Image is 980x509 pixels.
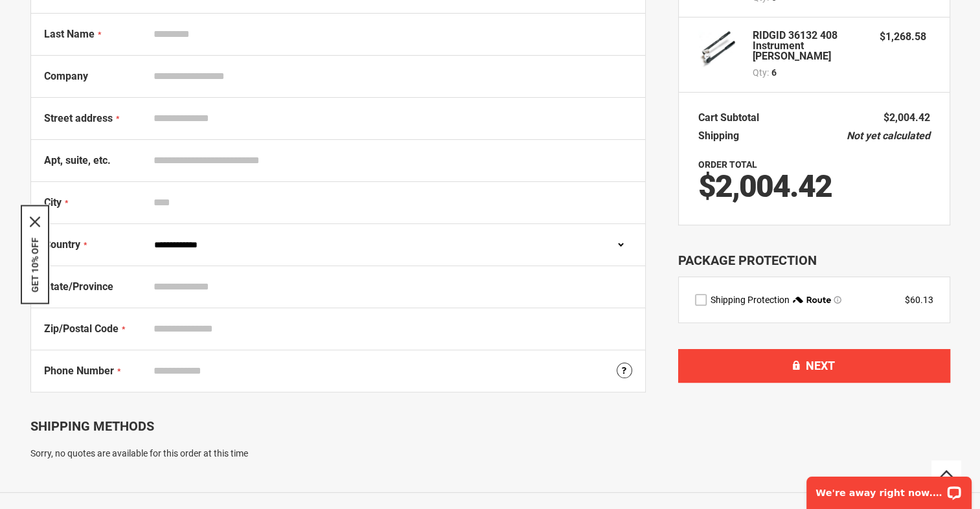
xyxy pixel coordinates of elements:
span: Company [44,70,88,82]
div: Sorry, no quotes are available for this order at this time [30,447,646,460]
button: Next [678,349,950,383]
span: Next [806,359,835,372]
span: City [44,196,62,209]
span: Qty [753,67,767,78]
span: $2,004.42 [883,111,930,124]
span: $2,004.42 [698,168,832,205]
div: $60.13 [905,293,933,306]
strong: RIDGID 36132 408 Instrument [PERSON_NAME] [753,30,867,62]
button: Close [30,217,40,227]
span: Country [44,238,80,251]
span: $1,268.58 [880,30,926,43]
span: Shipping [698,130,739,142]
span: Shipping Protection [711,295,790,305]
span: State/Province [44,280,113,293]
th: Cart Subtotal [698,109,766,127]
span: 6 [771,66,777,79]
svg: close icon [30,217,40,227]
strong: Order Total [698,159,757,170]
span: Learn more [834,296,841,304]
span: Phone Number [44,365,114,377]
div: route shipping protection selector element [695,293,933,306]
span: Zip/Postal Code [44,322,119,335]
div: Package Protection [678,251,950,270]
span: Last Name [44,28,95,40]
span: Not yet calculated [847,130,930,142]
span: Street address [44,112,113,124]
img: RIDGID 36132 408 Instrument Bender [698,30,737,69]
button: GET 10% OFF [30,238,40,293]
div: Shipping Methods [30,418,646,434]
span: Apt, suite, etc. [44,154,111,166]
iframe: LiveChat chat widget [798,468,980,509]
